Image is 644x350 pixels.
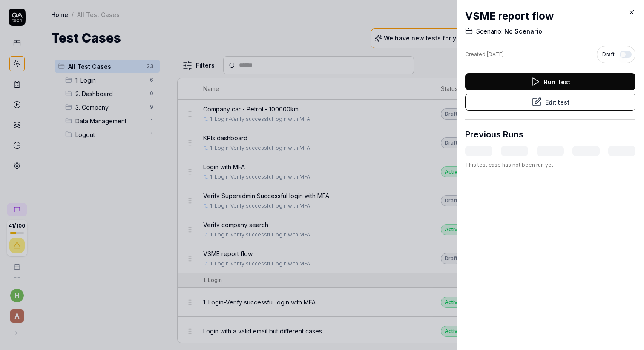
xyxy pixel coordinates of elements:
div: This test case has not been run yet [465,161,635,169]
span: Draft [602,51,615,58]
span: Scenario: [476,27,503,36]
time: [DATE] [487,51,504,57]
span: No Scenario [503,27,542,36]
h2: VSME report flow [465,9,635,24]
button: Edit test [465,94,635,111]
h3: Previous Runs [465,128,523,141]
button: Run Test [465,73,635,90]
div: Created [465,51,504,58]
